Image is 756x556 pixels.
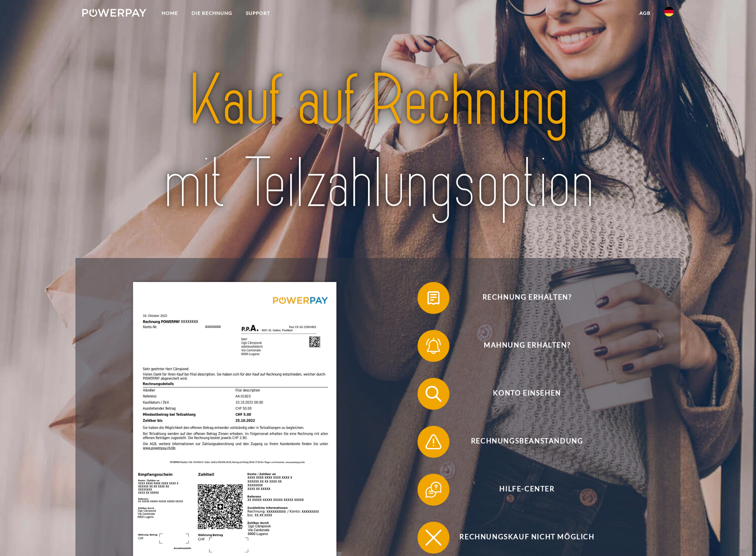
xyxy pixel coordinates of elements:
iframe: Button to launch messaging window [724,524,750,550]
img: qb_search.svg [424,384,443,404]
a: SUPPORT [239,6,277,20]
img: de [664,7,674,16]
span: Konto einsehen [429,378,625,410]
a: Home [155,6,185,20]
span: Hilfe-Center [429,474,625,506]
span: Rechnung erhalten? [429,282,625,314]
button: Konto einsehen [418,378,625,410]
button: Rechnungsbeanstandung [418,426,625,458]
button: Rechnungskauf nicht möglich [418,522,625,554]
img: qb_bill.svg [424,288,443,308]
a: DIE RECHNUNG [185,6,239,20]
span: Mahnung erhalten? [429,330,625,362]
span: Rechnungskauf nicht möglich [429,522,625,554]
img: qb_help.svg [424,480,443,500]
span: Rechnungsbeanstandung [429,426,625,458]
img: qb_warning.svg [424,432,443,452]
img: title-powerpay_de.svg [112,56,645,229]
button: Hilfe-Center [418,474,625,506]
img: qb_close.svg [424,528,443,548]
button: Rechnung erhalten? [418,282,625,314]
button: Mahnung erhalten? [418,330,625,362]
img: qb_bell.svg [424,336,443,356]
a: agb [633,6,657,20]
img: logo-powerpay-white.svg [82,9,146,17]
